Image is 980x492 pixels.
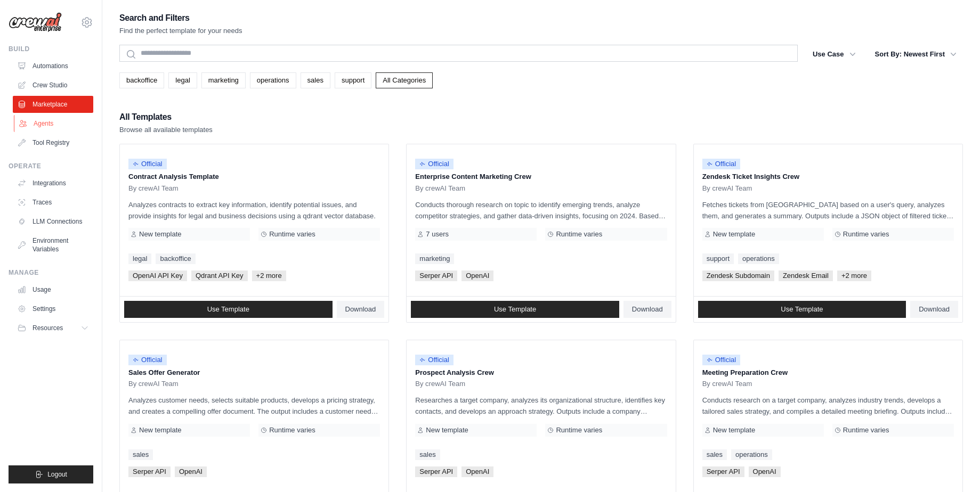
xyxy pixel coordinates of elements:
[269,230,315,239] span: Runtime varies
[128,367,380,378] p: Sales Offer Generator
[415,270,457,281] span: Serper API
[749,466,781,477] span: OpenAI
[9,268,93,277] div: Manage
[415,380,465,388] span: By crewAI Team
[128,395,380,417] p: Analyzes customer needs, selects suitable products, develops a pricing strategy, and creates a co...
[13,213,93,230] a: LLM Connections
[119,125,213,135] p: Browse all available templates
[779,270,833,281] span: Zendesk Email
[702,171,954,182] p: Zendesk Ticket Insights Crew
[13,134,93,151] a: Tool Registry
[702,449,727,460] a: sales
[461,466,493,477] span: OpenAI
[128,270,187,281] span: OpenAI API Key
[702,355,741,365] span: Official
[426,426,468,434] span: New template
[128,159,167,169] span: Official
[207,305,249,314] span: Use Template
[376,72,433,88] a: All Categories
[9,465,93,483] button: Logout
[250,72,296,88] a: operations
[702,395,954,417] p: Conducts research on a target company, analyzes industry trends, develops a tailored sales strate...
[415,171,667,182] p: Enterprise Content Marketing Crew
[13,96,93,113] a: Marketplace
[128,184,179,193] span: By crewAI Team
[415,199,667,222] p: Conducts thorough research on topic to identify emerging trends, analyze competitor strategies, a...
[869,45,963,64] button: Sort By: Newest First
[345,305,376,314] span: Download
[713,426,755,434] span: New template
[698,301,906,318] a: Use Template
[139,230,181,239] span: New template
[119,72,164,88] a: backoffice
[13,175,93,192] a: Integrations
[156,253,195,264] a: backoffice
[13,77,93,94] a: Crew Studio
[201,72,246,88] a: marketing
[415,449,440,460] a: sales
[415,367,667,378] p: Prospect Analysis Crew
[47,470,67,479] span: Logout
[494,305,536,314] span: Use Template
[337,301,385,318] a: Download
[731,449,772,460] a: operations
[301,72,330,88] a: sales
[175,466,207,477] span: OpenAI
[415,355,453,365] span: Official
[252,270,286,281] span: +2 more
[411,301,619,318] a: Use Template
[128,449,153,460] a: sales
[837,270,871,281] span: +2 more
[13,194,93,211] a: Traces
[702,367,954,378] p: Meeting Preparation Crew
[33,324,63,332] span: Resources
[269,426,315,434] span: Runtime varies
[13,232,93,258] a: Environment Variables
[461,270,493,281] span: OpenAI
[9,45,93,53] div: Build
[781,305,823,314] span: Use Template
[843,230,889,239] span: Runtime varies
[556,426,602,434] span: Runtime varies
[910,301,958,318] a: Download
[702,199,954,222] p: Fetches tickets from [GEOGRAPHIC_DATA] based on a user's query, analyzes them, and generates a su...
[702,270,774,281] span: Zendesk Subdomain
[119,26,242,36] p: Find the perfect template for your needs
[119,110,213,125] h2: All Templates
[128,199,380,222] p: Analyzes contracts to extract key information, identify potential issues, and provide insights fo...
[415,159,453,169] span: Official
[9,12,62,32] img: Logo
[124,301,333,318] a: Use Template
[702,466,744,477] span: Serper API
[139,426,181,434] span: New template
[415,184,465,193] span: By crewAI Team
[702,184,752,193] span: By crewAI Team
[335,72,371,88] a: support
[128,253,151,264] a: legal
[13,319,93,337] button: Resources
[119,11,242,26] h2: Search and Filters
[13,300,93,317] a: Settings
[843,426,889,434] span: Runtime varies
[191,270,248,281] span: Qdrant API Key
[426,230,449,239] span: 7 users
[13,281,93,298] a: Usage
[13,58,93,75] a: Automations
[556,230,602,239] span: Runtime varies
[623,301,671,318] a: Download
[128,466,171,477] span: Serper API
[738,253,779,264] a: operations
[128,171,380,182] p: Contract Analysis Template
[702,253,734,264] a: support
[702,159,741,169] span: Official
[415,395,667,417] p: Researches a target company, analyzes its organizational structure, identifies key contacts, and ...
[128,355,167,365] span: Official
[14,115,94,132] a: Agents
[128,380,179,388] span: By crewAI Team
[415,253,454,264] a: marketing
[702,380,752,388] span: By crewAI Team
[9,162,93,170] div: Operate
[919,305,950,314] span: Download
[632,305,663,314] span: Download
[168,72,197,88] a: legal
